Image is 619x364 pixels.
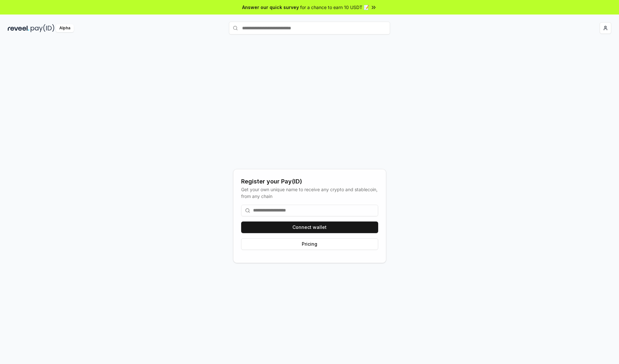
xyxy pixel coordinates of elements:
img: pay_id [31,24,54,32]
div: Alpha [56,24,74,32]
span: for a chance to earn 10 USDT 📝 [300,4,369,11]
div: Get your own unique name to receive any crypto and stablecoin, from any chain [241,186,378,200]
div: Register your Pay(ID) [241,177,378,186]
span: Answer our quick survey [242,4,299,11]
img: reveel_dark [8,24,29,32]
button: Connect wallet [241,221,378,233]
button: Pricing [241,238,378,250]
